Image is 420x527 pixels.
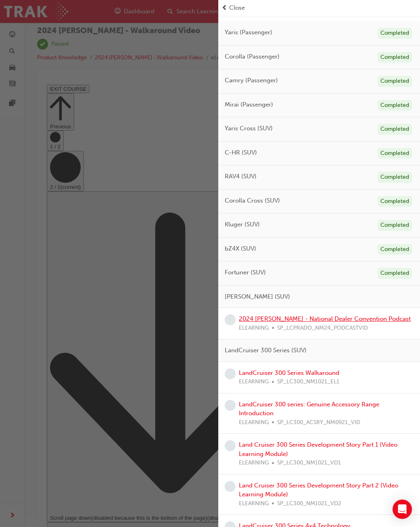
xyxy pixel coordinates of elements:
[378,196,412,207] div: Completed
[6,42,27,48] span: Previous
[48,433,163,439] span: (disabled because this is the bottom of the page)
[378,148,412,159] div: Completed
[225,148,257,157] span: C-HR (SUV)
[239,324,269,333] span: ELEARNING
[225,76,278,85] span: Camry (Passenger)
[225,292,290,301] span: [PERSON_NAME] (SUV)
[239,369,339,376] a: LandCruiser 300 Series Walkaround
[225,124,273,133] span: Yaris Cross (SUV)
[225,28,272,37] span: Yaris (Passenger)
[378,244,412,255] div: Completed
[229,3,245,13] span: Close
[225,268,266,277] span: Fortuner (SUV)
[3,3,46,12] button: EXIT COURSE
[225,172,257,181] span: RAV4 (SUV)
[225,100,273,109] span: Mirai (Passenger)
[393,500,412,519] div: Open Intercom Messenger
[239,458,269,468] span: ELEARNING
[378,76,412,87] div: Completed
[239,499,269,508] span: ELEARNING
[239,441,397,458] a: Land Cruiser 300 Series Development Story Part 1 (Video Learning Module)
[221,3,417,13] button: prev-iconClose
[378,100,412,111] div: Completed
[378,52,412,63] div: Completed
[164,433,247,439] span: (disabled since this is the last step)
[277,458,341,468] span: SP_LC300_NM1021_VD1
[6,102,17,109] span: 2 / 2
[3,69,40,110] button: 2 / 2(current)
[277,418,360,427] span: SP_LC300_ACSRY_NM0921_VID
[225,400,236,411] span: learningRecordVerb_NONE-icon
[225,440,236,451] span: learningRecordVerb_NONE-icon
[378,28,412,39] div: Completed
[225,220,260,229] span: Kluger (SUV)
[277,377,339,387] span: SP_LC300_NM1021_EL1
[17,102,37,109] span: (current)
[277,499,341,508] span: SP_LC300_NM1021_VD2
[378,268,412,279] div: Completed
[225,244,256,253] span: bZ4X (SUV)
[3,12,31,49] button: Previous
[225,314,236,325] span: learningRecordVerb_NONE-icon
[378,172,412,183] div: Completed
[239,377,269,387] span: ELEARNING
[6,62,17,68] span: 1 / 2
[239,418,269,427] span: ELEARNING
[239,482,398,498] a: Land Cruiser 300 Series Development Story Part 2 (Video Learning Module)
[225,196,280,205] span: Corolla Cross (SUV)
[225,368,236,379] span: learningRecordVerb_NONE-icon
[378,124,412,135] div: Completed
[6,433,247,439] span: Scroll page down
[225,346,307,355] span: LandCruiser 300 Series (SUV)
[221,3,228,13] span: prev-icon
[225,52,280,61] span: Corolla (Passenger)
[239,315,411,322] a: 2024 [PERSON_NAME] - National Dealer Convention Podcast
[277,324,368,333] span: SP_LCPRADO_NM24_PODCASTVID
[239,401,379,417] a: LandCruiser 300 series: Genuine Accessory Range Introduction
[225,481,236,492] span: learningRecordVerb_NONE-icon
[378,220,412,231] div: Completed
[3,49,20,69] button: 1 / 2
